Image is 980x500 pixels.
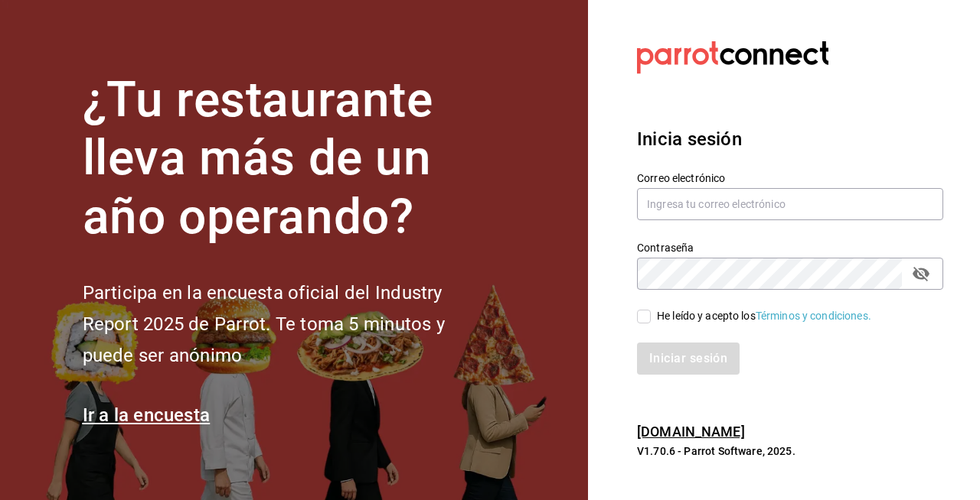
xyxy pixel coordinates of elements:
[637,125,943,153] h3: Inicia sesión
[908,261,934,287] button: passwordField
[637,242,943,252] label: Contraseña
[637,172,943,183] label: Correo electrónico
[83,404,211,426] a: Ir a la encuesta
[756,310,871,322] a: Términos y condiciones.
[83,71,496,247] h1: ¿Tu restaurante lleva más de un año operando?
[637,443,943,459] p: V1.70.6 - Parrot Software, 2025.
[657,308,871,324] div: He leído y acepto los
[83,278,496,371] h2: Participa en la encuesta oficial del Industry Report 2025 de Parrot. Te toma 5 minutos y puede se...
[637,188,943,220] input: Ingresa tu correo electrónico
[637,424,745,440] a: [DOMAIN_NAME]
